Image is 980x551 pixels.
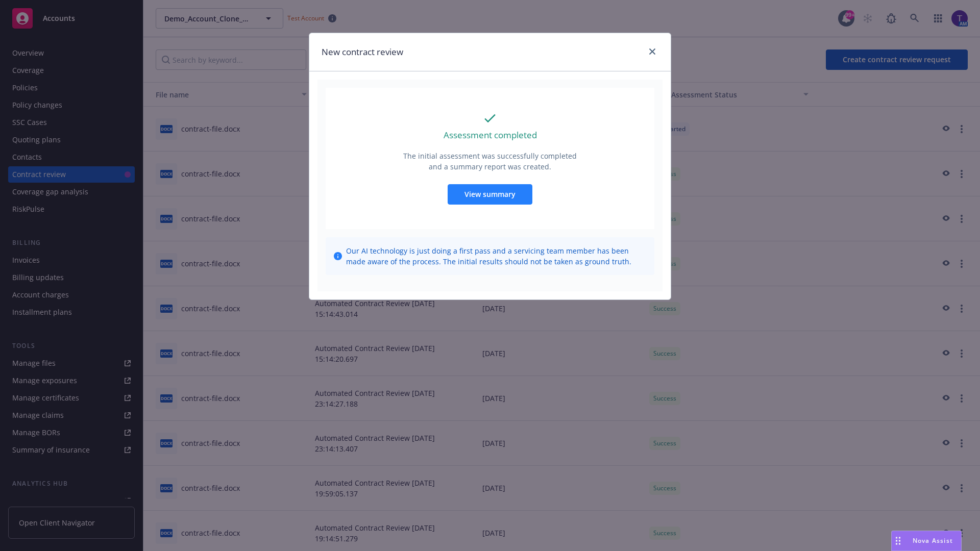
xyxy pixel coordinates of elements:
p: Assessment completed [444,129,537,142]
p: The initial assessment was successfully completed and a summary report was created. [402,151,578,172]
span: Nova Assist [913,536,953,545]
button: View summary [448,184,532,205]
button: Nova Assist [891,531,962,551]
div: Drag to move [892,531,904,550]
a: close [646,45,658,58]
span: View summary [464,189,516,199]
h1: New contract review [322,45,403,59]
span: Our AI technology is just doing a first pass and a servicing team member has been made aware of t... [346,245,646,267]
